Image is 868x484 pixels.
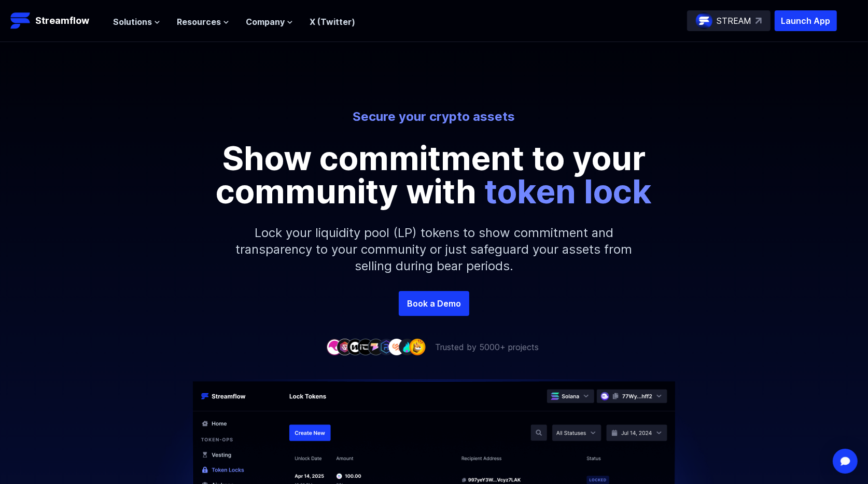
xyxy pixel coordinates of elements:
p: Lock your liquidity pool (LP) tokens to show commitment and transparency to your community or jus... [211,208,657,291]
img: streamflow-logo-circle.png [696,12,712,29]
p: Secure your crypto assets [147,108,721,125]
img: company-9 [409,339,426,355]
p: Show commitment to your community with [201,142,667,208]
img: company-4 [357,339,374,355]
button: Resources [177,16,229,28]
div: Open Intercom Messenger [833,449,858,474]
button: Launch App [775,10,837,31]
button: Solutions [113,16,160,28]
p: Streamflow [35,13,89,28]
a: Book a Demo [399,291,469,316]
img: company-8 [399,339,415,355]
img: top-right-arrow.svg [755,18,762,24]
a: Streamflow [10,10,103,31]
img: company-1 [326,339,343,355]
img: company-3 [347,339,363,355]
span: Resources [177,16,221,28]
img: Streamflow Logo [10,10,31,31]
img: company-6 [378,339,395,355]
span: Solutions [113,16,152,28]
img: company-5 [368,339,384,355]
span: Company [246,16,285,28]
img: company-2 [337,339,353,355]
img: company-7 [388,339,405,355]
p: STREAM [717,15,751,27]
p: Trusted by 5000+ projects [435,341,539,353]
a: STREAM [687,10,771,31]
button: Company [246,16,293,28]
span: token lock [485,171,652,211]
a: X (Twitter) [310,17,355,27]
